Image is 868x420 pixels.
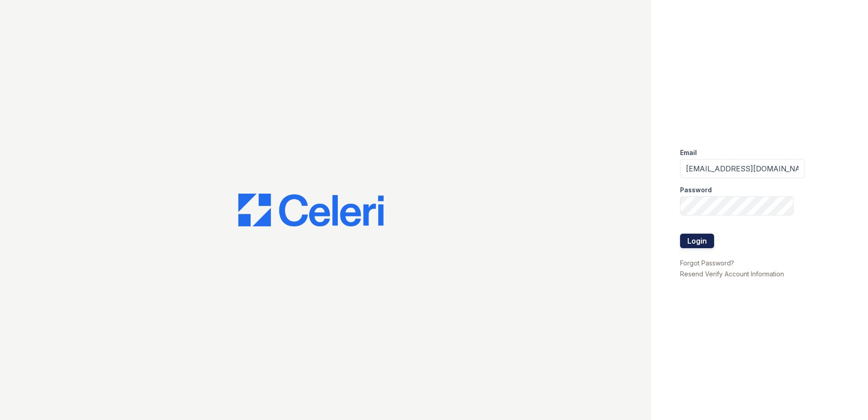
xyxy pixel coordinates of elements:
[680,270,784,278] a: Resend Verify Account Information
[680,259,734,267] a: Forgot Password?
[680,148,697,157] label: Email
[680,185,712,195] label: Password
[680,234,714,248] button: Login
[238,194,384,226] img: CE_Logo_Blue-a8612792a0a2168367f1c8372b55b34899dd931a85d93a1a3d3e32e68fde9ad4.png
